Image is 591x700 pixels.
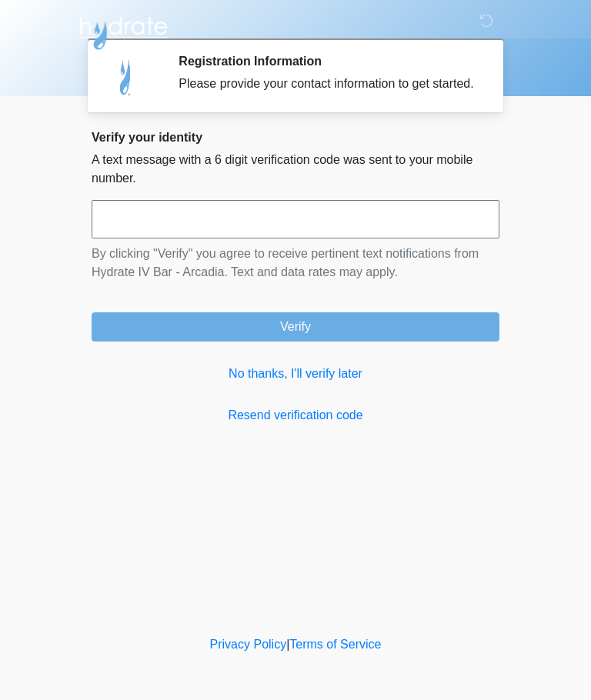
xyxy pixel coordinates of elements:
a: Resend verification code [92,406,499,425]
p: By clicking "Verify" you agree to receive pertinent text notifications from Hydrate IV Bar - Arca... [92,245,499,282]
img: Hydrate IV Bar - Arcadia Logo [76,12,170,51]
a: Privacy Policy [210,638,287,651]
a: | [286,638,289,651]
p: A text message with a 6 digit verification code was sent to your mobile number. [92,151,499,188]
img: Agent Avatar [103,54,149,100]
h2: Verify your identity [92,130,499,145]
button: Verify [92,312,499,342]
a: No thanks, I'll verify later [92,365,499,383]
a: Terms of Service [289,638,381,651]
div: Please provide your contact information to get started. [179,75,476,93]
